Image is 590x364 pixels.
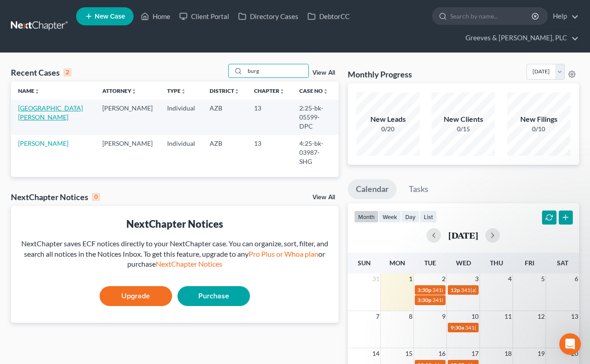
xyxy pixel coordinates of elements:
[279,89,285,94] i: unfold_more
[490,259,503,267] span: Thu
[574,273,579,284] span: 6
[420,211,437,223] button: list
[450,8,533,24] input: Search by name...
[461,30,579,46] a: Greeves & [PERSON_NAME], PLC
[417,287,432,293] span: 3:30p
[432,125,495,134] div: 0/15
[408,273,413,284] span: 1
[18,104,83,121] a: [GEOGRAPHIC_DATA][PERSON_NAME]
[249,249,318,258] a: Pro Plus or Whoa plan
[456,259,471,267] span: Wed
[63,68,72,77] div: 2
[312,194,335,201] a: View All
[156,259,222,268] a: NextChapter Notices
[507,125,571,134] div: 0/10
[404,348,413,359] span: 15
[470,348,480,359] span: 17
[557,259,568,267] span: Sat
[537,348,546,359] span: 19
[461,287,548,293] span: 341(a) meeting for [PERSON_NAME]
[95,135,160,170] td: [PERSON_NAME]
[323,89,328,94] i: unfold_more
[451,324,464,331] span: 9:30a
[408,311,413,322] span: 8
[540,273,546,284] span: 5
[379,211,401,223] button: week
[18,239,331,270] div: NextChapter saves ECF notices directly to your NextChapter case. You can organize, sort, filter, ...
[389,259,405,267] span: Mon
[175,8,234,24] a: Client Portal
[11,192,100,202] div: NextChapter Notices
[247,100,292,134] td: 13
[245,64,308,77] input: Search by name...
[202,135,247,170] td: AZB
[432,114,495,125] div: New Clients
[371,273,380,284] span: 31
[432,297,520,303] span: 341(a) meeting for [PERSON_NAME]
[417,297,432,303] span: 3:30p
[95,100,160,134] td: [PERSON_NAME]
[100,286,172,306] a: Upgrade
[234,8,303,24] a: Directory Cases
[354,211,379,223] button: month
[537,311,546,322] span: 12
[299,87,328,94] a: Case Nounfold_more
[441,311,446,322] span: 9
[470,311,480,322] span: 10
[451,287,460,293] span: 12p
[356,125,420,134] div: 0/20
[348,179,397,199] a: Calendar
[95,13,125,20] span: New Case
[356,114,420,125] div: New Leads
[177,286,250,306] a: Purchase
[312,70,335,76] a: View All
[234,89,240,94] i: unfold_more
[210,87,240,94] a: Districtunfold_more
[424,259,436,267] span: Tue
[254,87,285,94] a: Chapterunfold_more
[358,259,371,267] span: Sun
[34,89,40,94] i: unfold_more
[18,217,331,231] div: NextChapter Notices
[348,69,412,80] h3: Monthly Progress
[181,89,186,94] i: unfold_more
[167,87,186,94] a: Typeunfold_more
[401,179,437,199] a: Tasks
[507,273,513,284] span: 4
[401,211,420,223] button: day
[504,348,513,359] span: 18
[432,287,520,293] span: 341(a) meeting for [PERSON_NAME]
[437,348,446,359] span: 16
[131,89,137,94] i: unfold_more
[136,8,175,24] a: Home
[548,8,579,24] a: Help
[448,230,478,240] h2: [DATE]
[375,311,380,322] span: 7
[18,139,68,147] a: [PERSON_NAME]
[18,87,40,94] a: Nameunfold_more
[303,8,354,24] a: DebtorCC
[92,193,100,201] div: 0
[202,100,247,134] td: AZB
[570,311,579,322] span: 13
[474,273,480,284] span: 3
[525,259,534,267] span: Fri
[11,67,72,78] div: Recent Cases
[160,135,202,170] td: Individual
[292,135,339,170] td: 4:25-bk-03987-SHG
[102,87,137,94] a: Attorneyunfold_more
[292,100,339,134] td: 2:25-bk-05599-DPC
[504,311,513,322] span: 11
[371,348,380,359] span: 14
[441,273,446,284] span: 2
[247,135,292,170] td: 13
[507,114,571,125] div: New Filings
[160,100,202,134] td: Individual
[559,333,581,355] iframe: Intercom live chat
